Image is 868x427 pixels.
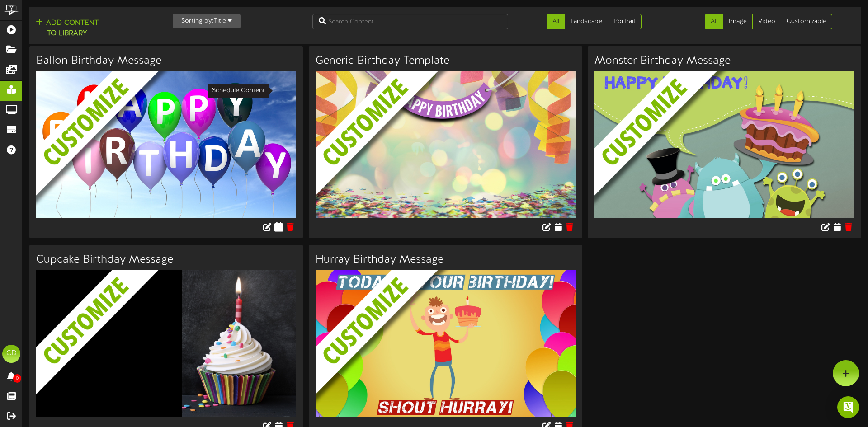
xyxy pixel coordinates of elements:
h3: Cupcake Birthday Message [36,254,296,266]
div: CD [2,345,20,363]
img: customize_overlay-33eb2c126fd3cb1579feece5bc878b72.png [316,71,589,253]
a: Customizable [781,14,832,29]
button: Add Contentto Library [33,18,101,39]
img: customize_overlay-33eb2c126fd3cb1579feece5bc878b72.png [594,71,868,253]
a: All [705,14,723,29]
h3: Monster Birthday Message [594,55,854,67]
h3: Ballon Birthday Message [36,55,296,67]
a: Landscape [565,14,608,29]
a: All [547,14,565,29]
h3: Hurray Birthday Message [316,254,576,266]
h3: Generic Birthday Template [316,55,576,67]
a: Video [752,14,781,29]
input: Search Content [312,14,509,29]
a: Image [723,14,753,29]
button: Sorting by:Title [173,14,241,28]
div: Open Intercom Messenger [837,396,859,418]
img: customize_overlay-33eb2c126fd3cb1579feece5bc878b72.png [36,71,310,253]
a: Portrait [608,14,642,29]
span: 0 [13,374,21,383]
